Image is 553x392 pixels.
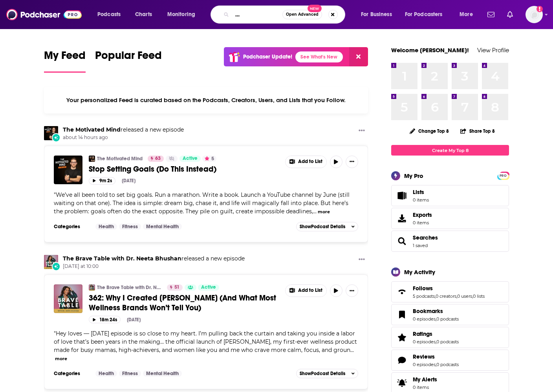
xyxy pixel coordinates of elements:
[346,284,358,297] button: Show More Button
[54,223,89,230] h3: Categories
[456,293,457,299] span: ,
[54,156,82,184] a: Stop Setting Goals (Do This Instead)
[44,255,58,269] img: The Brave Table with Dr. Neeta Bhushan
[394,377,410,388] span: My Alerts
[63,263,245,270] span: [DATE] at 10:00
[391,231,509,252] span: Searches
[394,309,410,320] a: Bookmarks
[95,223,117,230] a: Health
[92,8,131,21] button: open menu
[119,223,141,230] a: Fitness
[413,211,432,218] span: Exports
[162,8,205,21] button: open menu
[119,370,141,377] a: Fitness
[391,145,509,156] a: Create My Top 8
[477,46,509,54] a: View Profile
[391,46,469,54] a: Welcome [PERSON_NAME]!
[394,355,410,366] a: Reviews
[413,385,437,390] span: 0 items
[391,281,509,302] span: Follows
[122,178,136,183] div: [DATE]
[127,317,141,322] div: [DATE]
[286,156,326,168] button: Show More Button
[313,208,317,215] span: ...
[286,13,319,16] span: Open Advanced
[413,362,436,367] a: 0 episodes
[201,284,216,291] span: Active
[218,5,353,24] div: Search podcasts, credits, & more...
[413,285,485,292] a: Follows
[346,156,358,168] button: Show More Button
[473,293,485,299] a: 0 lists
[95,370,117,377] a: Health
[413,330,432,337] span: Ratings
[318,209,330,215] button: more
[89,156,95,162] img: The Motivated Mind
[526,6,543,23] img: User Profile
[97,284,162,291] a: The Brave Table with Dr. Neeta Bhushan
[89,164,280,174] a: Stop Setting Goals (Do This Instead)
[52,262,60,271] div: New Episode
[63,126,184,134] h3: released a new episode
[89,293,276,313] span: 362: Why I Created [PERSON_NAME] (And What Most Wellness Brands Won’t Tell You)
[167,284,183,291] a: 51
[286,285,326,297] button: Show More Button
[63,255,181,262] a: The Brave Table with Dr. Neeta Bhushan
[436,339,459,344] a: 0 podcasts
[391,327,509,348] span: Ratings
[350,346,354,354] span: ...
[54,284,82,313] a: 362: Why I Created Chai Tonics (And What Most Wellness Brands Won’t Tell You)
[174,284,179,291] span: 51
[89,164,216,174] span: Stop Setting Goals (Do This Instead)
[460,9,473,20] span: More
[413,285,433,292] span: Follows
[63,255,245,262] h3: released a new episode
[298,288,322,293] span: Add to List
[243,53,292,60] p: Podchaser Update!
[391,185,509,206] a: Lists
[413,197,429,203] span: 0 items
[394,286,410,297] a: Follows
[394,190,410,201] span: Lists
[472,293,473,299] span: ,
[143,370,182,377] a: Mental Health
[498,173,508,179] span: PRO
[435,293,436,299] span: ,
[436,316,459,322] a: 0 podcasts
[300,371,345,376] span: Show Podcast Details
[183,155,198,163] span: Active
[355,8,402,21] button: open menu
[89,316,121,323] button: 18m 24s
[355,255,368,265] button: Show More Button
[460,123,495,139] button: Share Top 8
[97,9,121,20] span: Podcasts
[537,6,543,12] svg: Add a profile image
[6,7,82,22] img: Podchaser - Follow, Share and Rate Podcasts
[44,87,368,114] div: Your personalized Feed is curated based on the Podcasts, Creators, Users, and Lists that you Follow.
[282,10,322,19] button: Open AdvancedNew
[436,362,459,367] a: 0 podcasts
[404,268,435,276] div: My Activity
[504,8,516,21] a: Show notifications dropdown
[148,156,164,162] a: 63
[436,339,436,344] span: ,
[44,126,58,140] img: The Motivated Mind
[295,51,343,62] a: See What's New
[361,9,392,20] span: For Business
[394,236,410,247] a: Searches
[498,172,508,178] a: PRO
[130,8,157,21] a: Charts
[97,156,143,162] a: The Motivated Mind
[457,293,472,299] a: 0 users
[54,370,89,377] h3: Categories
[202,156,216,162] button: 5
[413,293,435,299] a: 5 podcasts
[52,133,60,142] div: New Episode
[413,330,459,337] a: Ratings
[198,284,219,291] a: Active
[391,350,509,371] span: Reviews
[308,5,322,12] span: New
[413,308,459,315] a: Bookmarks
